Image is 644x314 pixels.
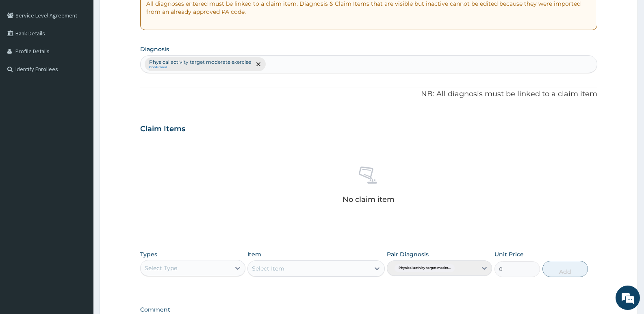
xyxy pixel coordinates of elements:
label: Comment [140,306,597,313]
p: NB: All diagnosis must be linked to a claim item [140,89,597,100]
img: d_794563401_company_1708531726252_794563401 [15,41,33,61]
label: Types [140,251,157,258]
span: We're online! [47,102,112,184]
div: Minimize live chat window [133,4,153,24]
div: Chat with us now [42,45,137,56]
p: No claim item [343,195,395,204]
label: Item [247,250,261,258]
label: Unit Price [494,250,524,258]
div: Select Type [145,264,177,272]
button: Add [542,261,588,277]
label: Diagnosis [140,45,169,53]
label: Pair Diagnosis [387,250,429,258]
textarea: Type your message and hit 'Enter' [4,222,155,250]
h3: Claim Items [140,125,185,134]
